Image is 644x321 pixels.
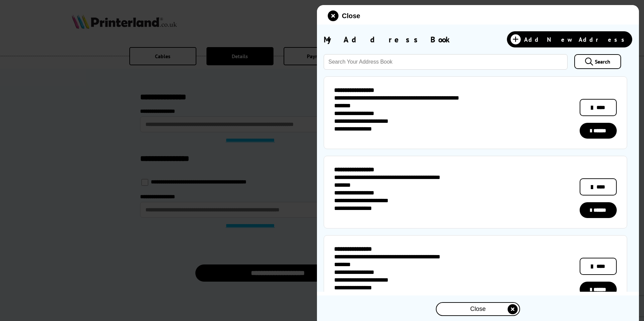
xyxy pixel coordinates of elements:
a: Search [574,54,621,69]
span: Close [342,12,360,20]
button: close modal [436,302,520,316]
input: Search Your Address Book [324,54,568,70]
span: My Address Book [324,34,454,45]
span: Add New Address [524,36,629,43]
span: Close [470,306,486,313]
span: Search [595,58,610,65]
button: close modal [328,10,360,21]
